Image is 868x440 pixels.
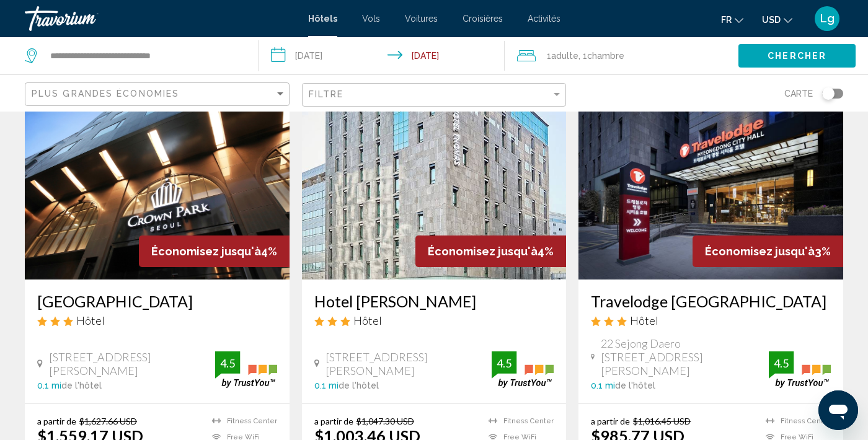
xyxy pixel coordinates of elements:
[630,314,658,327] span: Hôtel
[32,89,179,99] span: Plus grandes économies
[721,11,743,29] button: Change language
[721,15,732,25] span: fr
[415,235,566,267] div: 4%
[578,47,624,64] span: , 1
[259,37,505,74] button: Check-in date: Sep 23, 2025 Check-out date: Sep 30, 2025
[353,314,382,327] span: Hôtel
[32,89,286,100] mat-select: Sort by
[820,12,835,25] span: Lg
[492,351,554,388] img: trustyou-badge.svg
[463,14,503,24] a: Croisières
[818,390,858,430] iframe: Bouton de lancement de la fenêtre de messagerie
[428,245,538,258] span: Économisez jusqu'à
[482,416,554,426] li: Fitness Center
[813,88,843,99] button: Toggle map
[528,14,560,24] a: Activités
[314,292,554,310] a: Hotel [PERSON_NAME]
[405,14,438,24] a: Voitures
[762,11,792,29] button: Change currency
[615,381,655,390] span: de l'hôtel
[591,314,831,327] div: 3 star Hotel
[206,416,277,426] li: Fitness Center
[151,245,261,258] span: Économisez jusqu'à
[356,416,414,426] del: $1,047.30 USD
[215,356,240,371] div: 4.5
[769,351,831,388] img: trustyou-badge.svg
[309,89,344,99] span: Filtre
[25,6,296,31] a: Travorium
[302,81,567,279] img: Hotel image
[215,351,277,388] img: trustyou-badge.svg
[738,44,856,67] button: Chercher
[587,51,624,61] span: Chambre
[37,381,61,390] span: 0.1 mi
[314,416,353,426] span: a partir de
[139,235,290,267] div: 4%
[314,381,339,390] span: 0.1 mi
[37,292,277,310] a: [GEOGRAPHIC_DATA]
[492,356,516,371] div: 4.5
[505,37,738,74] button: Travelers: 1 adult, 0 children
[37,416,76,426] span: a partir de
[76,314,105,327] span: Hôtel
[768,51,826,61] span: Chercher
[314,314,554,327] div: 3 star Hotel
[591,381,615,390] span: 0.1 mi
[769,356,794,371] div: 4.5
[693,235,843,267] div: 3%
[759,416,831,426] li: Fitness Center
[633,416,691,426] del: $1,016.45 USD
[601,337,769,377] span: 22 Sejong Daero [STREET_ADDRESS][PERSON_NAME]
[325,350,492,377] span: [STREET_ADDRESS][PERSON_NAME]
[784,85,813,102] span: Carte
[79,416,137,426] del: $1,627.66 USD
[302,82,567,108] button: Filter
[811,6,843,32] button: User Menu
[705,245,815,258] span: Économisez jusqu'à
[339,381,379,390] span: de l'hôtel
[551,51,578,61] span: Adulte
[578,81,843,279] img: Hotel image
[591,416,630,426] span: a partir de
[547,47,578,64] span: 1
[37,314,277,327] div: 3 star Hotel
[762,15,781,25] span: USD
[61,381,102,390] span: de l'hôtel
[49,350,215,377] span: [STREET_ADDRESS][PERSON_NAME]
[25,81,290,279] img: Hotel image
[362,14,380,24] a: Vols
[308,14,337,24] a: Hôtels
[591,292,831,310] a: Travelodge [GEOGRAPHIC_DATA]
